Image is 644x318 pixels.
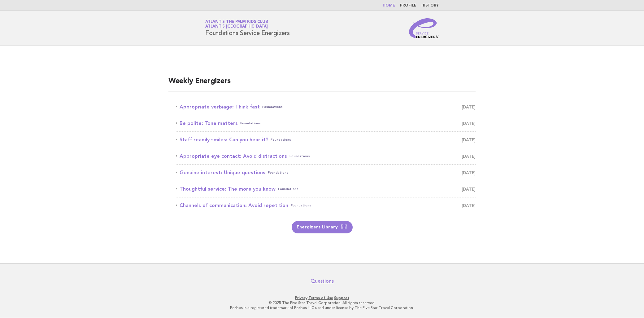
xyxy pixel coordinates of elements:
span: [DATE] [462,119,476,128]
span: Foundations [240,119,261,128]
span: Foundations [271,135,291,144]
h2: Weekly Energizers [168,76,476,91]
span: Foundations [268,168,288,177]
span: [DATE] [462,135,476,144]
p: Forbes is a registered trademark of Forbes LLC used under license by The Five Star Travel Corpora... [133,305,511,310]
a: Support [334,296,349,300]
a: Be polite: Tone mattersFoundations [DATE] [176,119,476,128]
a: Questions [311,278,334,284]
span: Foundations [278,185,298,193]
a: History [421,4,439,7]
span: [DATE] [462,168,476,177]
span: [DATE] [462,201,476,210]
a: Staff readily smiles: Can you hear it?Foundations [DATE] [176,135,476,144]
span: Foundations [291,201,311,210]
a: Channels of communication: Avoid repetitionFoundations [DATE] [176,201,476,210]
a: Thoughtful service: The more you knowFoundations [DATE] [176,185,476,193]
span: Atlantis [GEOGRAPHIC_DATA] [205,25,268,29]
img: Service Energizers [409,18,439,38]
p: · · [133,295,511,300]
a: Terms of Use [308,296,333,300]
span: Foundations [289,152,310,161]
span: [DATE] [462,185,476,193]
a: Privacy [295,296,307,300]
a: Profile [400,4,416,7]
a: Home [383,4,395,7]
span: [DATE] [462,152,476,161]
h1: Foundations Service Energizers [205,20,290,36]
a: Appropriate eye contact: Avoid distractionsFoundations [DATE] [176,152,476,161]
span: Foundations [262,103,283,111]
a: Genuine interest: Unique questionsFoundations [DATE] [176,168,476,177]
a: Atlantis The Palm Kids ClubAtlantis [GEOGRAPHIC_DATA] [205,20,268,29]
a: Appropriate verbiage: Think fastFoundations [DATE] [176,103,476,111]
span: [DATE] [462,103,476,111]
a: Energizers Library [292,221,353,233]
p: © 2025 The Five Star Travel Corporation. All rights reserved. [133,300,511,305]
